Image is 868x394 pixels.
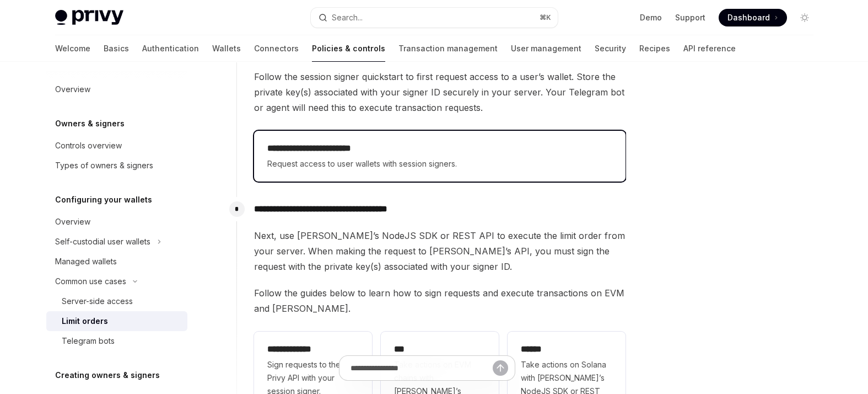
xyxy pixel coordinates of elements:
[55,83,90,96] div: Overview
[595,35,626,62] a: Security
[55,193,152,206] h5: Configuring your wallets
[719,9,787,26] a: Dashboard
[46,291,187,311] a: Server-side access
[46,156,187,175] a: Types of owners & signers
[46,331,187,351] a: Telegram bots
[212,35,241,62] a: Wallets
[142,35,199,62] a: Authentication
[104,35,129,62] a: Basics
[55,139,122,152] div: Controls overview
[332,11,363,24] div: Search...
[62,315,108,328] div: Limit orders
[675,12,705,23] a: Support
[46,232,187,252] button: Toggle Self-custodial user wallets section
[254,228,626,274] span: Next, use [PERSON_NAME]’s NodeJS SDK or REST API to execute the limit order from your server. Whe...
[351,356,493,380] input: Ask a question...
[254,35,299,62] a: Connectors
[55,117,125,130] h5: Owners & signers
[55,159,153,172] div: Types of owners & signers
[639,35,670,62] a: Recipes
[511,35,581,62] a: User management
[46,252,187,271] a: Managed wallets
[727,12,770,23] span: Dashboard
[312,35,385,62] a: Policies & controls
[254,285,626,316] span: Follow the guides below to learn how to sign requests and execute transactions on EVM and [PERSON...
[796,9,813,26] button: Toggle dark mode
[55,215,90,228] div: Overview
[46,79,187,99] a: Overview
[493,360,508,376] button: Send message
[46,271,187,291] button: Toggle Common use cases section
[62,295,133,308] div: Server-side access
[55,10,123,25] img: light logo
[640,12,662,23] a: Demo
[55,275,126,288] div: Common use cases
[55,35,90,62] a: Welcome
[46,136,187,156] a: Controls overview
[46,212,187,232] a: Overview
[46,311,187,331] a: Limit orders
[540,13,551,22] span: ⌘ K
[55,235,150,248] div: Self-custodial user wallets
[267,157,612,171] span: Request access to user wallets with session signers.
[254,69,626,115] span: Follow the session signer quickstart to first request access to a user’s wallet. Store the privat...
[62,334,115,348] div: Telegram bots
[55,255,117,268] div: Managed wallets
[311,8,558,28] button: Open search
[398,35,498,62] a: Transaction management
[683,35,736,62] a: API reference
[55,369,160,382] h5: Creating owners & signers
